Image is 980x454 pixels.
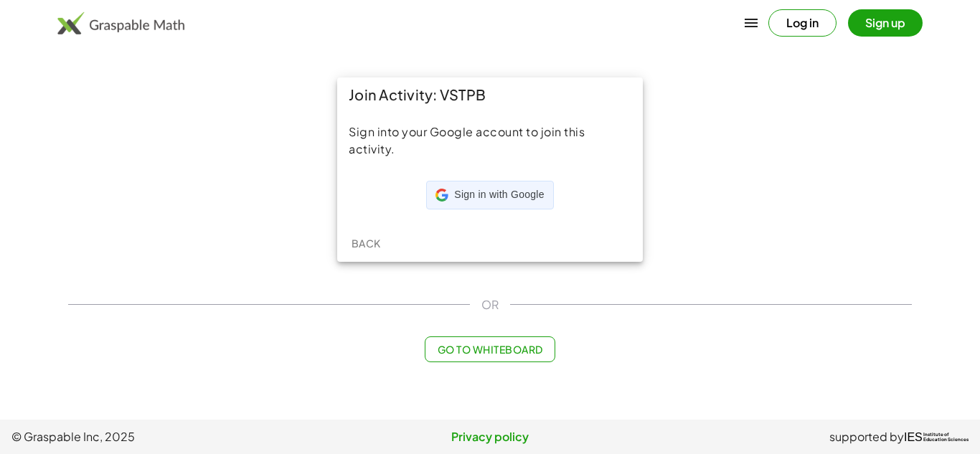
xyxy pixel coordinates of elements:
span: OR [481,296,499,313]
a: Privacy policy [331,428,650,445]
button: Log in [768,9,837,37]
button: Back [343,230,389,256]
span: IES [904,430,923,444]
button: Sign up [848,9,923,37]
span: supported by [829,428,904,445]
span: Sign in with Google [454,188,544,202]
div: Join Activity: VSTPB [337,77,643,112]
button: Go to Whiteboard [425,336,555,362]
span: Go to Whiteboard [437,343,542,356]
a: IESInstitute ofEducation Sciences [904,428,969,445]
span: © Graspable Inc, 2025 [11,428,331,445]
span: Institute of Education Sciences [923,432,969,443]
span: Back [351,237,380,250]
div: Sign into your Google account to join this activity. [349,123,631,158]
div: Sign in with Google [426,181,553,209]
